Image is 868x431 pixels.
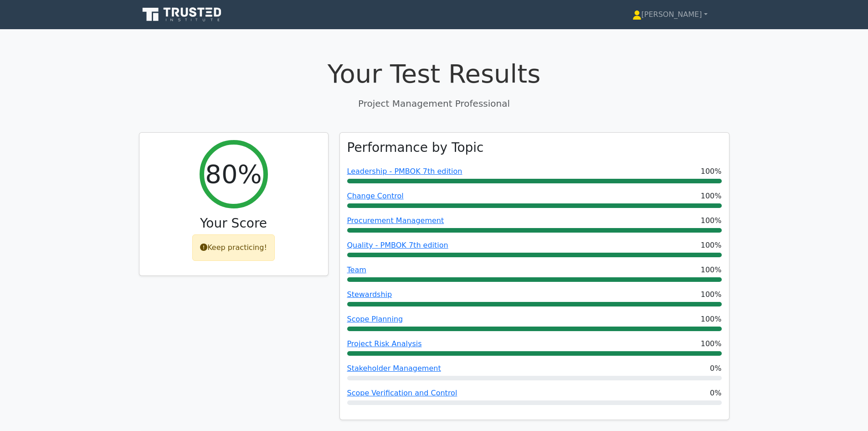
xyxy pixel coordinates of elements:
[205,159,262,189] h2: 80%
[701,166,722,177] span: 100%
[611,5,729,24] a: [PERSON_NAME]
[192,234,275,261] div: Keep practicing!
[701,314,722,325] span: 100%
[347,389,457,397] a: Scope Verification and Control
[710,388,721,399] span: 0%
[347,290,392,299] a: Stewardship
[347,364,441,373] a: Stakeholder Management
[347,339,422,348] a: Project Risk Analysis
[710,363,721,374] span: 0%
[701,338,722,349] span: 100%
[701,191,722,202] span: 100%
[139,58,729,89] h1: Your Test Results
[701,215,722,226] span: 100%
[347,315,403,323] a: Scope Planning
[347,167,462,176] a: Leadership - PMBOK 7th edition
[347,216,444,225] a: Procurement Management
[147,216,321,231] h3: Your Score
[347,265,366,274] a: Team
[701,289,722,300] span: 100%
[347,192,404,200] a: Change Control
[139,97,729,110] p: Project Management Professional
[347,140,484,156] h3: Performance by Topic
[347,241,448,249] a: Quality - PMBOK 7th edition
[701,265,722,275] span: 100%
[701,240,722,251] span: 100%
